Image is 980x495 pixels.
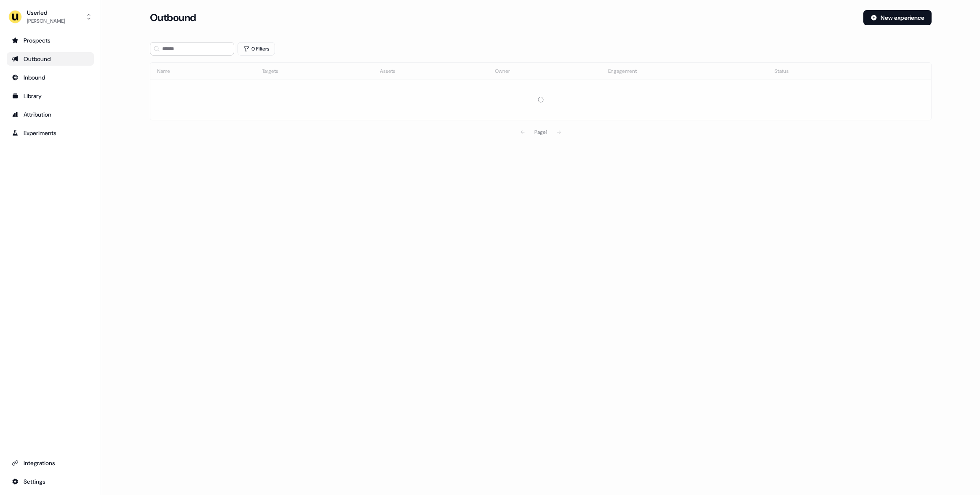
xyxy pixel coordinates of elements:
[27,17,65,25] div: [PERSON_NAME]
[12,129,89,137] div: Experiments
[7,71,94,84] a: Go to Inbound
[7,475,94,488] a: Go to integrations
[7,52,94,66] a: Go to outbound experience
[12,36,89,45] div: Prospects
[7,7,94,27] button: Userled[PERSON_NAME]
[27,8,65,17] div: Userled
[12,55,89,63] div: Outbound
[150,11,196,24] h3: Outbound
[12,110,89,119] div: Attribution
[7,89,94,103] a: Go to templates
[7,456,94,470] a: Go to integrations
[7,34,94,47] a: Go to prospects
[12,73,89,82] div: Inbound
[7,126,94,140] a: Go to experiments
[12,477,89,486] div: Settings
[238,42,275,56] button: 0 Filters
[863,10,932,25] button: New experience
[12,459,89,467] div: Integrations
[12,92,89,100] div: Library
[7,108,94,121] a: Go to attribution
